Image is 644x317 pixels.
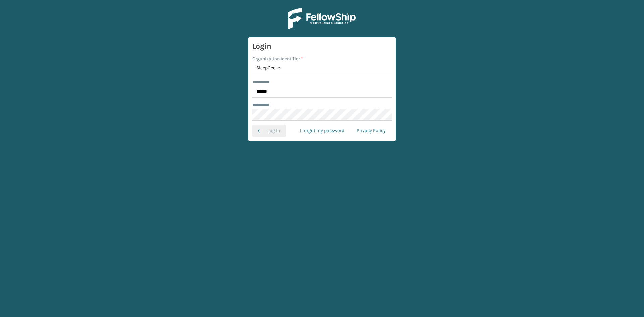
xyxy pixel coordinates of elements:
[252,55,303,62] label: Organization Identifier
[252,125,286,137] button: Log In
[288,8,356,29] img: Logo
[351,125,392,137] a: Privacy Policy
[252,41,392,51] h3: Login
[294,125,351,137] a: I forgot my password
